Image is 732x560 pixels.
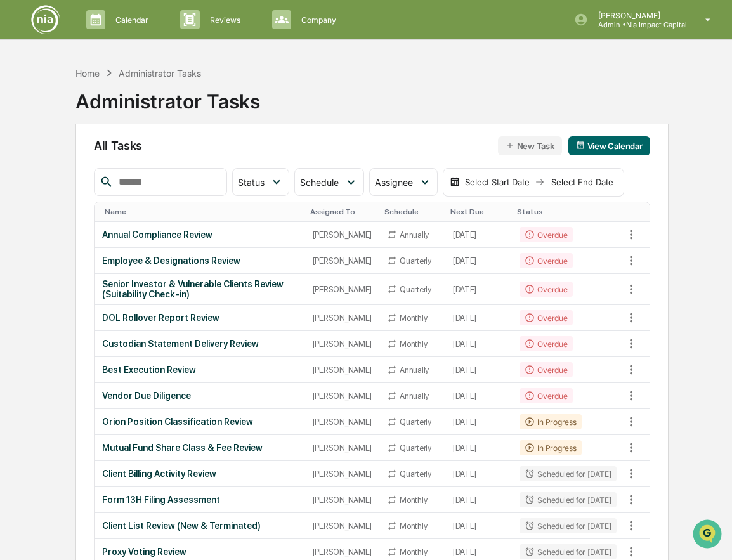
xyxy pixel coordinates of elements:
[102,391,297,401] div: Vendor Due Diligence
[313,443,372,453] div: [PERSON_NAME]
[102,521,297,531] div: Client List Review (New & Terminated)
[112,173,138,183] span: [DATE]
[400,469,431,479] div: Quarterly
[313,495,372,505] div: [PERSON_NAME]
[13,141,85,151] div: Past conversations
[102,417,297,427] div: Orion Position Classification Review
[400,339,427,349] div: Monthly
[13,226,23,237] div: 🖐️
[313,230,372,240] div: [PERSON_NAME]
[520,310,572,325] div: Overdue
[102,469,297,479] div: Client Billing Activity Review
[568,136,650,155] button: View Calendar
[313,256,372,266] div: [PERSON_NAME]
[313,521,372,531] div: [PERSON_NAME]
[102,547,297,557] div: Proxy Voting Review
[313,469,372,479] div: [PERSON_NAME]
[291,15,343,25] p: Company
[119,68,201,79] div: Administrator Tasks
[39,173,103,183] span: [PERSON_NAME]
[384,207,440,216] div: Toggle SortBy
[520,518,616,533] div: Scheduled for [DATE]
[13,251,23,261] div: 🔎
[445,331,513,357] td: [DATE]
[450,177,460,187] img: calendar
[520,544,616,559] div: Scheduled for [DATE]
[105,207,300,216] div: Toggle SortBy
[200,15,247,25] p: Reviews
[13,97,36,120] img: 1746055101610-c473b297-6a78-478c-a979-82029cc54cd1
[520,227,572,242] div: Overdue
[400,547,427,557] div: Monthly
[400,365,429,375] div: Annually
[102,365,297,375] div: Best Execution Review
[400,417,431,427] div: Quarterly
[520,282,572,297] div: Overdue
[445,461,513,487] td: [DATE]
[94,139,142,152] span: All Tasks
[102,279,297,299] div: Senior Investor & Vulnerable Clients Review (Suitability Check-in)
[400,391,429,401] div: Annually
[400,521,427,531] div: Monthly
[520,492,616,507] div: Scheduled for [DATE]
[105,15,155,25] p: Calendar
[13,27,231,47] p: How can we help?
[313,285,372,294] div: [PERSON_NAME]
[313,391,372,401] div: [PERSON_NAME]
[520,414,581,429] div: In Progress
[92,226,102,237] div: 🗄️
[400,285,431,294] div: Quarterly
[400,495,427,505] div: Monthly
[445,305,513,331] td: [DATE]
[445,435,513,461] td: [DATE]
[691,518,726,552] iframe: Open customer support
[13,160,33,181] img: Mary Jo Willmore
[445,383,513,409] td: [DATE]
[445,487,513,513] td: [DATE]
[445,274,513,305] td: [DATE]
[588,11,687,20] p: [PERSON_NAME]
[400,256,431,266] div: Quarterly
[445,409,513,435] td: [DATE]
[520,440,581,455] div: In Progress
[375,177,413,188] span: Assignee
[102,256,297,266] div: Employee & Designations Review
[102,339,297,349] div: Custodian Statement Delivery Review
[576,141,585,150] img: calendar
[102,495,297,505] div: Form 13H Filing Assessment
[520,388,572,403] div: Overdue
[8,244,85,267] a: 🔎Data Lookup
[197,138,231,153] button: See all
[535,177,545,187] img: arrow right
[547,177,617,187] div: Select End Date
[238,177,265,188] span: Status
[57,110,174,120] div: We're available if you need us!
[520,253,572,268] div: Overdue
[126,280,154,290] span: Pylon
[400,313,427,323] div: Monthly
[445,513,513,539] td: [DATE]
[313,339,372,349] div: [PERSON_NAME]
[445,248,513,274] td: [DATE]
[624,207,650,216] div: Toggle SortBy
[498,136,562,155] button: New Task
[25,225,82,238] span: Preclearance
[102,313,297,323] div: DOL Rollover Report Review
[216,101,231,116] button: Start new chat
[400,443,431,453] div: Quarterly
[310,207,375,216] div: Toggle SortBy
[462,177,532,187] div: Select Start Date
[313,365,372,375] div: [PERSON_NAME]
[520,336,572,351] div: Overdue
[445,357,513,383] td: [DATE]
[75,80,260,113] div: Administrator Tasks
[445,222,513,248] td: [DATE]
[25,249,80,262] span: Data Lookup
[30,4,61,35] img: logo
[400,230,429,240] div: Annually
[450,207,507,216] div: Toggle SortBy
[300,177,339,188] span: Schedule
[102,230,297,240] div: Annual Compliance Review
